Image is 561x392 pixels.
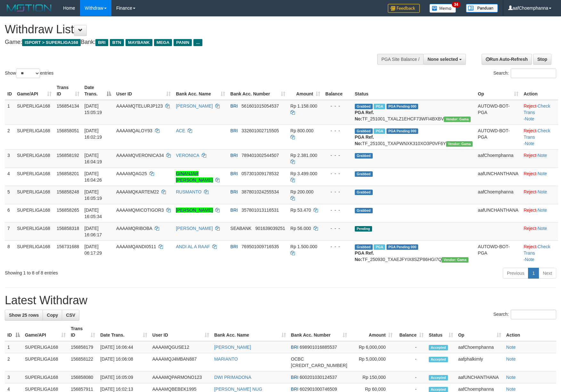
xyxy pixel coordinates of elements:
[325,127,350,134] div: - - -
[524,244,536,249] a: Reject
[524,128,536,133] a: Reject
[290,244,317,249] span: Rp 1.500.000
[193,39,202,46] span: ...
[429,375,448,380] span: Accepted
[386,128,419,134] span: PGA Pending
[300,375,337,380] span: Copy 600201030124537 to clipboard
[5,222,14,241] td: 7
[427,57,458,62] span: None selected
[176,189,201,194] a: RUSMANTO
[444,117,471,122] span: Vendor URL: https://trx31.1velocity.biz
[57,103,79,109] span: 156854134
[325,152,350,159] div: - - -
[230,171,238,176] span: BRI
[66,313,75,318] span: CSV
[14,222,54,241] td: SUPERLIGA168
[98,323,150,341] th: Date Trans.: activate to sort column ascending
[288,82,323,100] th: Amount: activate to sort column ascending
[116,171,147,176] span: AAAAMQAG25
[230,128,238,133] span: BRI
[14,100,54,125] td: SUPERLIGA168
[126,39,152,46] span: MAYBANK
[506,375,516,380] a: Note
[388,4,420,13] img: Feedback.jpg
[116,128,152,133] span: AAAAMQALOY93
[114,82,173,100] th: User ID: activate to sort column ascending
[116,244,156,249] span: AAAAMQANDI0511
[230,189,238,194] span: BRI
[374,104,385,109] span: Marked by aafsengchandara
[57,208,79,213] span: 156858265
[214,356,238,362] a: MARIANTO
[5,23,368,36] h1: Withdraw List
[503,268,528,279] a: Previous
[82,82,114,100] th: Date Trans.: activate to sort column descending
[511,310,556,319] input: Search:
[47,313,58,318] span: Copy
[521,149,558,167] td: ·
[14,82,54,100] th: Game/API: activate to sort column ascending
[110,39,124,46] span: BTN
[539,268,556,279] a: Next
[355,226,372,232] span: Pending
[493,69,556,78] label: Search:
[154,39,172,46] span: MEGA
[323,82,352,100] th: Balance
[57,128,79,133] span: 156858051
[214,387,262,392] a: [PERSON_NAME] NUG
[521,100,558,125] td: · ·
[538,208,547,213] a: Note
[525,141,534,146] a: Note
[57,189,79,194] span: 156858248
[538,189,547,194] a: Note
[5,186,14,204] td: 5
[429,345,448,350] span: Accepted
[456,323,504,341] th: Op: activate to sort column ascending
[352,125,476,149] td: TF_251001_TXAPWNXK310XO3P0VF6Y
[98,372,150,383] td: [DATE] 16:05:09
[241,171,279,176] span: Copy 057301009178532 to clipboard
[98,353,150,372] td: [DATE] 16:06:08
[5,294,556,307] h1: Latest Withdraw
[482,54,532,65] a: Run Auto-Refresh
[325,170,350,177] div: - - -
[22,323,68,341] th: Game/API: activate to sort column ascending
[525,257,534,262] a: Note
[68,372,98,383] td: 156858080
[5,100,14,125] td: 1
[300,387,337,392] span: Copy 602901000746509 to clipboard
[212,323,289,341] th: Bank Acc. Name: activate to sort column ascending
[524,103,550,115] a: Check Trans
[452,2,460,7] span: 34
[429,4,456,13] img: Button%20Memo.svg
[521,204,558,222] td: ·
[521,241,558,265] td: · ·
[150,323,212,341] th: User ID: activate to sort column ascending
[374,128,385,134] span: Marked by aafsengchandara
[54,82,82,100] th: Trans ID: activate to sort column ascending
[214,345,251,350] a: [PERSON_NAME]
[176,208,213,213] a: [PERSON_NAME]
[386,104,419,109] span: PGA Pending
[291,345,298,350] span: BRI
[5,39,368,45] h4: Game: Bank:
[5,125,14,149] td: 2
[241,244,279,249] span: Copy 769501009716535 to clipboard
[538,153,547,158] a: Note
[241,189,279,194] span: Copy 387801024255534 to clipboard
[355,208,373,213] span: Grabbed
[241,208,279,213] span: Copy 357801013116531 to clipboard
[524,103,536,109] a: Reject
[16,69,40,78] select: Showentries
[14,149,54,167] td: SUPERLIGA168
[355,244,373,250] span: Grabbed
[22,353,68,372] td: SUPERLIGA168
[506,356,516,362] a: Note
[22,39,81,46] span: ISPORT > SUPERLIGA168
[350,323,395,341] th: Amount: activate to sort column ascending
[85,189,102,201] span: [DATE] 16:05:19
[68,341,98,353] td: 156858179
[5,69,53,78] label: Show entries
[511,69,556,78] input: Search:
[241,103,279,109] span: Copy 561601015054537 to clipboard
